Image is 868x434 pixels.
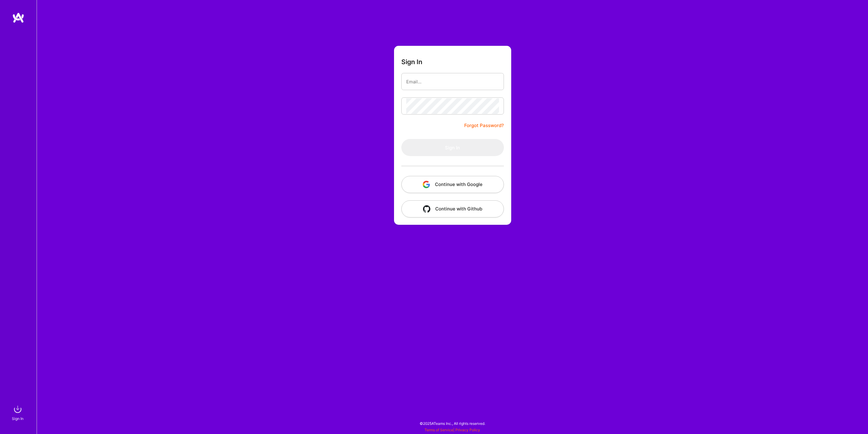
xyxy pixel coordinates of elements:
[425,428,480,432] span: |
[401,139,504,156] button: Sign In
[455,428,480,432] a: Privacy Policy
[401,58,422,66] h3: Sign In
[12,12,24,23] img: logo
[37,416,868,431] div: © 2025 ATeams Inc., All rights reserved.
[423,205,430,213] img: icon
[13,403,24,422] a: sign inSign In
[423,181,430,188] img: icon
[464,122,504,129] a: Forgot Password?
[406,74,499,89] input: Email...
[12,415,24,422] div: Sign In
[401,200,504,217] button: Continue with Github
[401,176,504,193] button: Continue with Google
[425,428,453,432] a: Terms of Service
[12,403,24,415] img: sign in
